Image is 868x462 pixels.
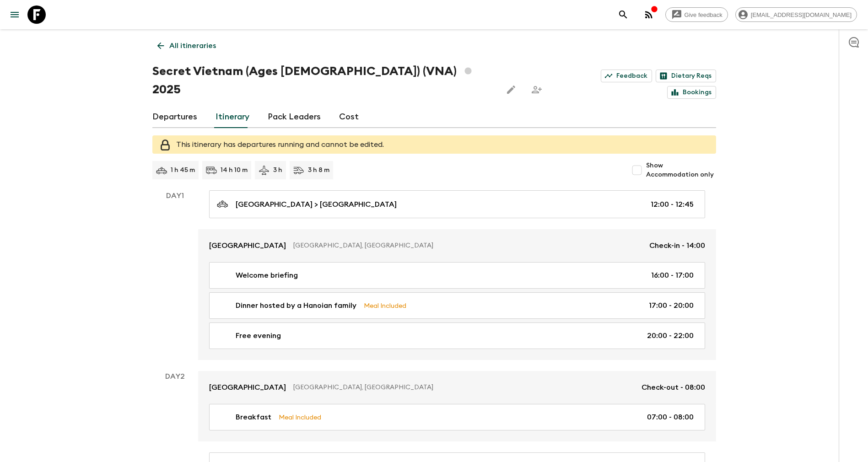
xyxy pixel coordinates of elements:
p: [GEOGRAPHIC_DATA] [209,240,286,251]
p: [GEOGRAPHIC_DATA], [GEOGRAPHIC_DATA] [293,241,642,250]
p: Meal Included [279,412,321,422]
a: Give feedback [665,7,728,22]
h1: Secret Vietnam (Ages [DEMOGRAPHIC_DATA]) (VNA) 2025 [152,62,495,99]
p: Dinner hosted by a Hanoian family [236,300,356,311]
p: Meal Included [364,301,406,311]
button: Edit this itinerary [502,81,520,99]
p: 07:00 - 08:00 [647,412,694,423]
a: All itineraries [152,37,221,55]
a: Cost [339,106,359,128]
p: Check-out - 08:00 [642,382,705,393]
p: Free evening [236,330,281,341]
p: 12:00 - 12:45 [651,199,694,210]
p: 3 h [273,166,282,175]
p: Welcome briefing [236,270,298,281]
p: Day 1 [152,190,198,201]
p: 16:00 - 17:00 [651,270,694,281]
a: Welcome briefing16:00 - 17:00 [209,262,705,289]
p: 14 h 10 m [221,166,248,175]
p: 20:00 - 22:00 [647,330,694,341]
p: Check-in - 14:00 [649,240,705,251]
button: search adventures [614,5,632,24]
div: [EMAIL_ADDRESS][DOMAIN_NAME] [735,7,857,22]
p: 3 h 8 m [308,166,329,175]
a: Feedback [601,70,652,82]
span: [EMAIL_ADDRESS][DOMAIN_NAME] [746,11,857,18]
a: [GEOGRAPHIC_DATA][GEOGRAPHIC_DATA], [GEOGRAPHIC_DATA]Check-out - 08:00 [198,371,716,404]
a: Dinner hosted by a Hanoian familyMeal Included17:00 - 20:00 [209,292,705,319]
p: 1 h 45 m [171,166,195,175]
a: Pack Leaders [268,106,321,128]
a: [GEOGRAPHIC_DATA] > [GEOGRAPHIC_DATA]12:00 - 12:45 [209,190,705,218]
p: [GEOGRAPHIC_DATA] > [GEOGRAPHIC_DATA] [236,199,397,210]
span: Give feedback [679,11,728,18]
span: This itinerary has departures running and cannot be edited. [176,141,384,148]
p: 17:00 - 20:00 [649,300,694,311]
p: Breakfast [236,412,271,423]
p: Day 2 [152,371,198,382]
a: BreakfastMeal Included07:00 - 08:00 [209,404,705,430]
a: Dietary Reqs [656,70,716,82]
a: Departures [152,106,197,128]
a: [GEOGRAPHIC_DATA][GEOGRAPHIC_DATA], [GEOGRAPHIC_DATA]Check-in - 14:00 [198,229,716,262]
p: [GEOGRAPHIC_DATA] [209,382,286,393]
a: Free evening20:00 - 22:00 [209,322,705,349]
button: menu [5,5,24,24]
a: Itinerary [216,106,249,128]
span: Share this itinerary [528,81,546,99]
p: [GEOGRAPHIC_DATA], [GEOGRAPHIC_DATA] [293,383,634,392]
span: Show Accommodation only [646,161,716,179]
p: All itineraries [169,40,216,51]
a: Bookings [667,86,716,99]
